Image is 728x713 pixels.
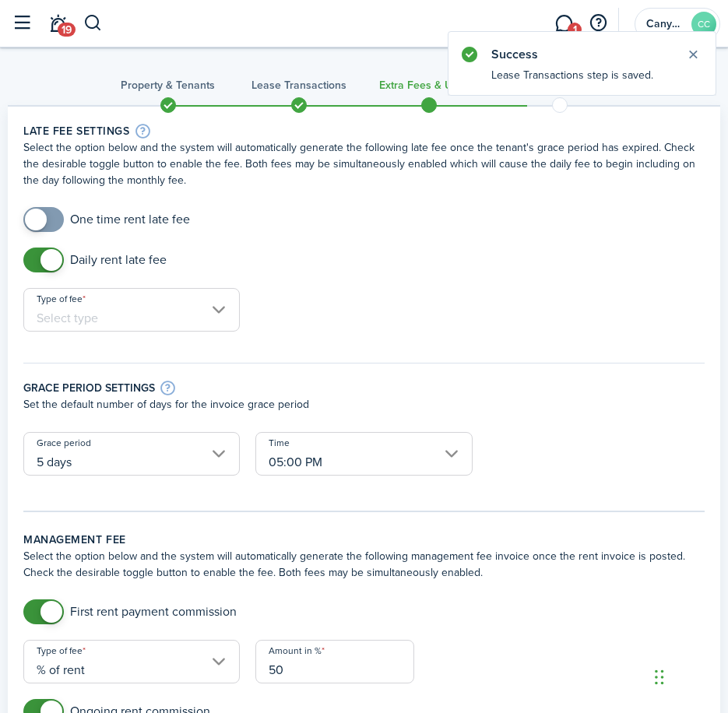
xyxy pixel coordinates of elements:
notify-title: Success [491,45,670,64]
wizard-step-header-title: Management fee [23,532,705,548]
wizard-step-header-description: Select the option below and the system will automatically generate the following late fee once th... [23,139,705,188]
input: Select time [255,432,472,476]
span: 19 [58,23,76,37]
h4: Grace period settings [23,380,155,396]
notify-body: Lease Transactions step is saved. [448,67,716,95]
button: Open sidebar [7,9,37,38]
iframe: Chat Widget [650,638,728,713]
h3: Property & Tenants [121,77,215,93]
h3: Extra fees & Utilities [379,77,480,93]
a: Notifications [43,5,72,43]
input: Select type [23,640,240,683]
div: Drag [655,654,664,701]
h3: Lease Transactions [251,77,346,93]
button: Open resource center [585,10,611,37]
span: 1 [568,23,582,37]
button: Search [83,10,103,37]
span: Canyon Crawler, LLC DBA Van Pelt Real Estate [646,19,685,30]
button: Close notify [682,44,704,65]
input: 0 [255,640,414,683]
p: Set the default number of days for the invoice grace period [23,396,705,413]
wizard-step-header-description: Select the option below and the system will automatically generate the following management fee i... [23,548,705,581]
input: Select grace period [23,432,240,476]
a: Messaging [549,5,579,43]
avatar-text: CC [691,12,716,37]
input: Select type [23,288,240,332]
wizard-step-header-title: Late fee settings [23,122,705,139]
